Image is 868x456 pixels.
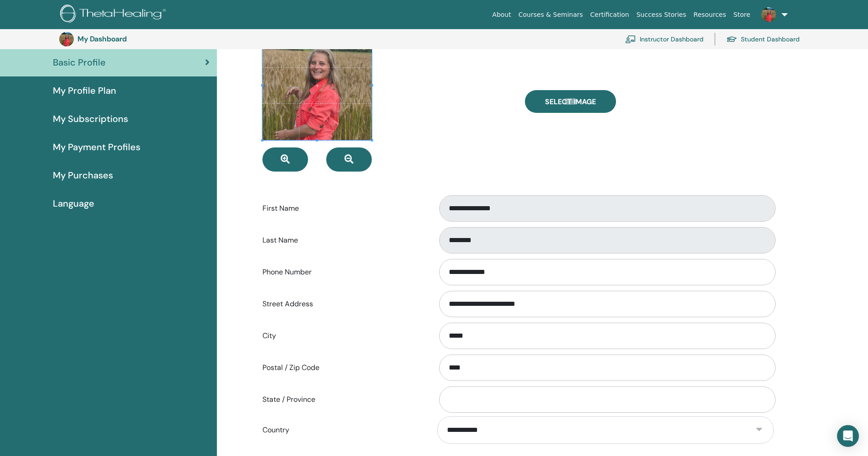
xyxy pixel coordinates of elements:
[59,32,74,46] img: default.jpg
[256,263,431,281] label: Phone Number
[726,35,737,43] img: graduation-cap.svg
[488,6,514,23] a: About
[256,359,431,376] label: Postal / Zip Code
[53,140,140,154] span: My Payment Profiles
[53,168,113,182] span: My Purchases
[256,295,431,313] label: Street Address
[761,7,776,22] img: default.jpg
[730,6,754,23] a: Store
[256,232,431,249] label: Last Name
[690,6,730,23] a: Resources
[256,391,431,408] label: State / Province
[565,98,576,105] input: Select Image
[256,421,431,439] label: Country
[515,6,587,23] a: Courses & Seminars
[256,327,431,345] label: City
[545,97,596,106] span: Select Image
[256,200,431,217] label: First Name
[77,35,169,43] h3: My Dashboard
[53,197,94,210] span: Language
[53,112,128,126] span: My Subscriptions
[625,29,704,49] a: Instructor Dashboard
[53,56,106,69] span: Basic Profile
[60,5,169,25] img: logo.png
[633,6,690,23] a: Success Stories
[586,6,632,23] a: Certification
[53,84,116,97] span: My Profile Plan
[625,35,636,43] img: chalkboard-teacher.svg
[837,425,859,447] div: Open Intercom Messenger
[726,29,800,49] a: Student Dashboard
